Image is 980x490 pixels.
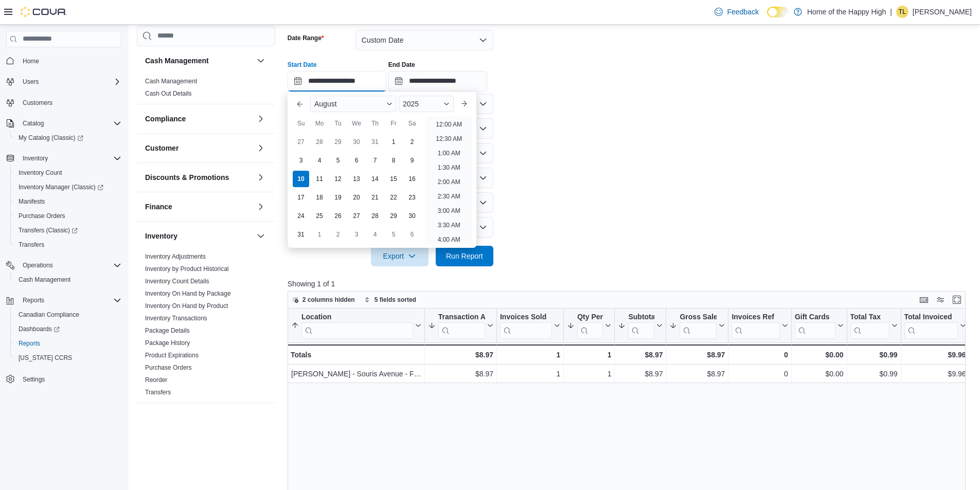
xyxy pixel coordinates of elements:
[292,96,308,112] button: Previous Month
[348,152,365,169] div: day-6
[918,294,930,306] button: Keyboard shortcuts
[330,171,346,187] div: day-12
[330,152,346,169] div: day-5
[19,373,49,386] a: Settings
[479,124,487,133] button: Open list of options
[795,349,844,361] div: $0.00
[14,308,83,321] a: Canadian Compliance
[293,115,309,132] div: Su
[2,151,126,166] button: Inventory
[385,189,402,206] div: day-22
[288,294,359,306] button: 2 columns hidden
[145,202,172,212] h3: Finance
[19,276,70,284] span: Cash Management
[404,152,420,169] div: day-9
[288,71,386,92] input: Press the down key to enter a popover containing a calendar. Press the escape key to close the po...
[904,312,966,338] button: Total Invoiced
[311,171,328,187] div: day-11
[500,312,552,338] div: Invoices Sold
[19,152,52,165] button: Inventory
[388,61,415,69] label: End Date
[375,296,416,304] span: 5 fields sorted
[292,133,421,244] div: August, 2025
[19,259,57,271] button: Operations
[577,312,603,322] div: Qty Per Transaction
[669,349,725,361] div: $8.97
[330,226,346,243] div: day-2
[680,312,717,322] div: Gross Sales
[19,183,103,191] span: Inventory Manager (Classic)
[10,273,126,287] button: Cash Management
[330,134,346,150] div: day-29
[19,354,72,362] span: [US_STATE] CCRS
[293,189,309,206] div: day-17
[14,239,48,251] a: Transfers
[567,312,611,338] button: Qty Per Transaction
[19,197,45,206] span: Manifests
[23,119,44,128] span: Catalog
[618,349,663,361] div: $8.97
[293,171,309,187] div: day-10
[479,149,487,157] button: Open list of options
[311,152,328,169] div: day-4
[291,368,421,380] div: [PERSON_NAME] - Souris Avenue - Fire & Flower
[433,176,464,188] li: 2:00 AM
[934,294,947,306] button: Display options
[145,315,207,322] a: Inventory Transactions
[145,172,253,183] button: Discounts & Promotions
[19,294,121,306] span: Reports
[850,312,889,338] div: Total Tax
[145,412,170,423] h3: Loyalty
[669,312,725,338] button: Gross Sales
[145,412,253,423] button: Loyalty
[10,238,126,252] button: Transfers
[404,115,420,132] div: Sa
[14,167,66,179] a: Inventory Count
[727,7,758,17] span: Feedback
[19,55,43,67] a: Home
[433,161,464,174] li: 1:30 AM
[145,364,192,372] span: Purchase Orders
[19,96,121,109] span: Customers
[330,115,346,132] div: Tu
[348,115,365,132] div: We
[255,171,267,184] button: Discounts & Promotions
[19,241,44,249] span: Transfers
[10,351,126,365] button: [US_STATE] CCRS
[10,322,126,336] a: Dashboards
[145,351,199,359] span: Product Expirations
[2,293,126,307] button: Reports
[425,116,472,244] ul: Time
[145,90,192,97] a: Cash Out Details
[399,96,454,112] div: Button. Open the year selector. 2025 is currently selected.
[904,312,957,338] div: Total Invoiced
[145,327,190,334] a: Package Details
[6,49,121,413] nav: Complex example
[145,56,253,66] button: Cash Management
[618,312,663,338] button: Subtotal
[433,147,464,159] li: 1:00 AM
[21,7,67,17] img: Cova
[255,411,267,424] button: Loyalty
[367,134,383,150] div: day-31
[19,134,83,142] span: My Catalog (Classic)
[436,246,493,266] button: Run Report
[385,171,402,187] div: day-15
[19,76,121,88] span: Users
[732,312,779,338] div: Invoices Ref
[2,53,126,68] button: Home
[795,368,844,380] div: $0.00
[293,208,309,224] div: day-24
[14,210,121,222] span: Purchase Orders
[311,134,328,150] div: day-28
[291,312,421,338] button: Location
[14,337,44,350] a: Reports
[145,339,190,347] a: Package History
[385,208,402,224] div: day-29
[145,364,192,371] a: Purchase Orders
[145,89,192,98] span: Cash Out Details
[10,223,126,238] a: Transfers (Classic)
[145,339,190,347] span: Package History
[255,113,267,125] button: Compliance
[10,336,126,351] button: Reports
